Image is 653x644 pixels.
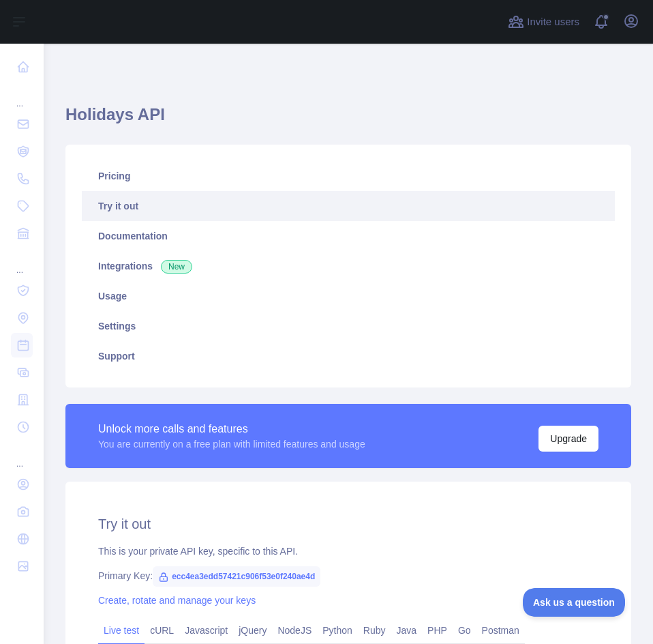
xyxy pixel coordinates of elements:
[161,260,192,274] span: New
[505,11,582,33] button: Invite users
[82,311,615,341] a: Settings
[179,619,233,641] a: Javascript
[98,514,598,533] h2: Try it out
[422,619,453,641] a: PHP
[98,437,365,451] div: You are currently on a free plan with limited features and usage
[523,588,626,617] iframe: Toggle Customer Support
[317,619,358,641] a: Python
[233,619,272,641] a: jQuery
[11,442,33,469] div: ...
[82,161,615,191] a: Pricing
[98,595,256,606] a: Create, rotate and manage your keys
[11,248,33,276] div: ...
[98,544,598,558] div: This is your private API key, specific to this API.
[153,566,320,587] span: ecc4ea3edd57421c906f53e0f240ae4d
[98,569,598,583] div: Primary Key:
[11,82,33,109] div: ...
[358,619,391,641] a: Ruby
[272,619,317,641] a: NodeJS
[145,619,179,641] a: cURL
[391,619,423,641] a: Java
[453,619,476,641] a: Go
[476,619,525,641] a: Postman
[82,191,615,221] a: Try it out
[82,341,615,371] a: Support
[65,104,631,136] h1: Holidays API
[538,426,598,452] button: Upgrade
[98,619,145,641] a: Live test
[82,281,615,311] a: Usage
[98,421,365,437] div: Unlock more calls and features
[82,221,615,251] a: Documentation
[527,14,579,30] span: Invite users
[82,251,615,281] a: Integrations New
